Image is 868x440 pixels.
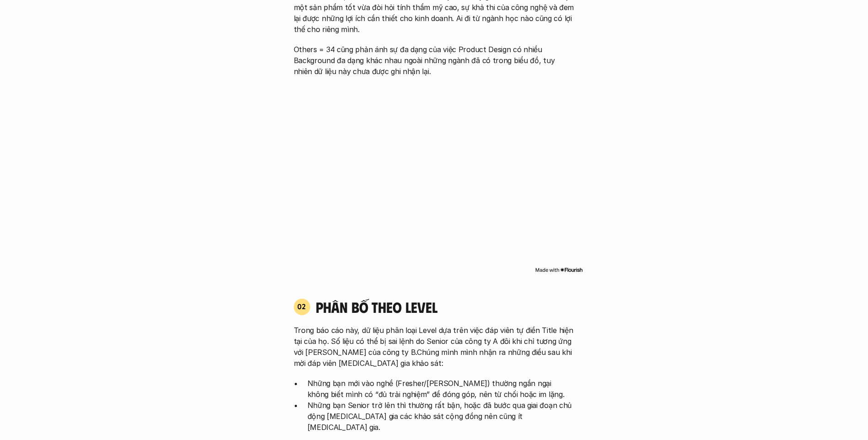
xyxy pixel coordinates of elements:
[294,44,575,77] p: Others = 34 cũng phản ánh sự đa dạng của việc Product Design có nhiều Background đa dạng khác nha...
[297,303,306,310] p: 02
[286,91,583,264] iframe: Interactive or visual content
[316,298,575,316] h4: phân bố theo Level
[294,325,575,369] p: Trong báo cáo này, dữ liệu phân loại Level dựa trên việc đáp viên tự điền Title hiện tại của họ. ...
[307,378,575,400] p: Những bạn mới vào nghề (Fresher/[PERSON_NAME]) thường ngần ngại không biết mình có “đủ trải nghiệ...
[307,400,575,433] p: Những bạn Senior trở lên thì thường rất bận, hoặc đã bước qua giai đoạn chủ động [MEDICAL_DATA] g...
[535,266,583,274] img: Made with Flourish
